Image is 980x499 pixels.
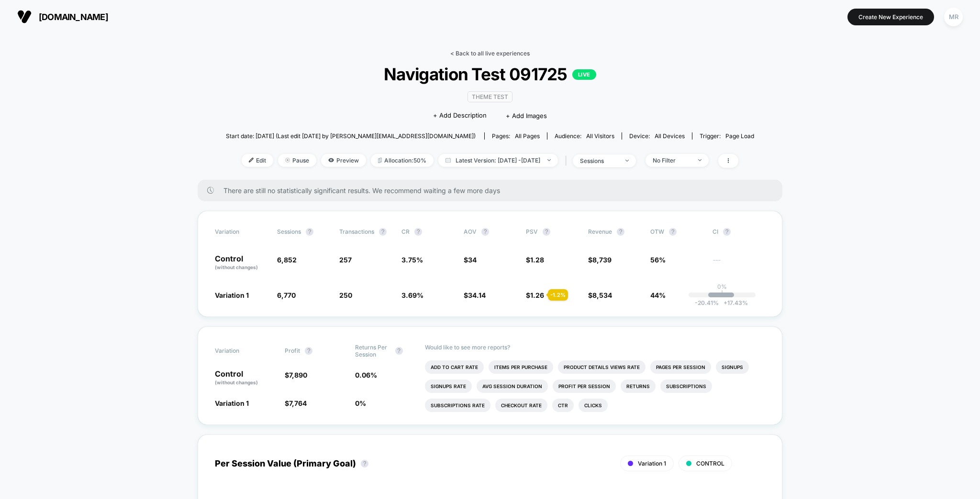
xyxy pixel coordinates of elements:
[547,159,551,161] img: end
[39,12,108,22] span: [DOMAIN_NAME]
[724,299,727,306] span: +
[425,344,765,351] p: Would like to see more reports?
[468,291,486,299] span: 34.14
[586,132,614,140] span: All Visitors
[526,256,544,264] span: $
[579,399,608,412] li: Clicks
[226,132,476,140] span: Start date: [DATE] (Last edit [DATE] by [PERSON_NAME][EMAIL_ADDRESS][DOMAIN_NAME])
[278,154,316,167] span: Pause
[425,399,490,412] li: Subscriptions Rate
[401,228,410,235] span: CR
[401,291,423,299] span: 3.69 %
[285,371,307,379] span: $
[625,160,629,162] img: end
[506,112,547,119] span: + Add Images
[696,460,724,467] span: CONTROL
[572,69,596,80] p: LIVE
[215,380,258,385] span: (without changes)
[249,158,254,163] img: edit
[285,347,300,354] span: Profit
[464,256,477,264] span: $
[339,291,352,299] span: 250
[617,228,624,236] button: ?
[650,228,703,236] span: OTW
[464,228,477,235] span: AOV
[669,228,677,236] button: ?
[450,50,530,57] a: < Back to all live experiences
[552,399,574,412] li: Ctr
[698,159,702,161] img: end
[215,228,267,236] span: Variation
[252,64,727,84] span: Navigation Test 091725
[215,255,267,271] p: Control
[588,228,612,235] span: Revenue
[468,91,512,102] span: Theme Test
[530,291,544,299] span: 1.26
[355,371,377,379] span: 0.06 %
[433,111,487,120] span: + Add Description
[215,291,249,299] span: Variation 1
[277,256,297,264] span: 6,852
[515,132,540,140] span: all pages
[215,344,267,358] span: Variation
[725,132,754,140] span: Page Load
[622,132,692,140] span: Device:
[650,360,711,374] li: Pages Per Session
[215,370,275,386] p: Control
[401,256,423,264] span: 3.75 %
[285,399,307,407] span: $
[425,360,484,374] li: Add To Cart Rate
[592,291,612,299] span: 8,534
[361,460,368,467] button: ?
[355,399,366,407] span: 0 %
[553,380,616,393] li: Profit Per Session
[700,132,754,140] div: Trigger:
[941,7,966,27] button: MR
[277,291,296,299] span: 6,770
[492,132,540,140] div: Pages:
[650,291,666,299] span: 44%
[530,256,544,264] span: 1.28
[526,228,538,235] span: PSV
[378,158,382,163] img: rebalance
[414,228,422,236] button: ?
[653,157,691,164] div: No Filter
[588,256,612,264] span: $
[285,158,290,163] img: end
[543,228,550,236] button: ?
[477,380,548,393] li: Avg Session Duration
[721,290,723,297] p: |
[438,154,558,167] span: Latest Version: [DATE] - [DATE]
[650,256,666,264] span: 56%
[289,399,307,407] span: 7,764
[563,154,573,168] span: |
[14,9,111,24] button: [DOMAIN_NAME]
[847,9,934,25] button: Create New Experience
[339,256,352,264] span: 257
[555,132,614,140] div: Audience:
[306,228,313,236] button: ?
[621,380,656,393] li: Returns
[355,344,390,358] span: Returns Per Session
[321,154,366,167] span: Preview
[425,380,472,393] li: Signups Rate
[716,360,749,374] li: Signups
[305,347,312,355] button: ?
[588,291,612,299] span: $
[638,460,666,467] span: Variation 1
[277,228,301,235] span: Sessions
[558,360,646,374] li: Product Details Views Rate
[660,380,712,393] li: Subscriptions
[489,360,553,374] li: Items Per Purchase
[395,347,403,355] button: ?
[695,299,719,306] span: -20.41 %
[655,132,685,140] span: all devices
[548,289,568,301] div: - 1.2 %
[289,371,307,379] span: 7,890
[717,283,727,290] p: 0%
[719,299,748,306] span: 17.43 %
[379,228,387,236] button: ?
[580,157,618,164] div: sessions
[495,399,547,412] li: Checkout Rate
[592,256,612,264] span: 8,739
